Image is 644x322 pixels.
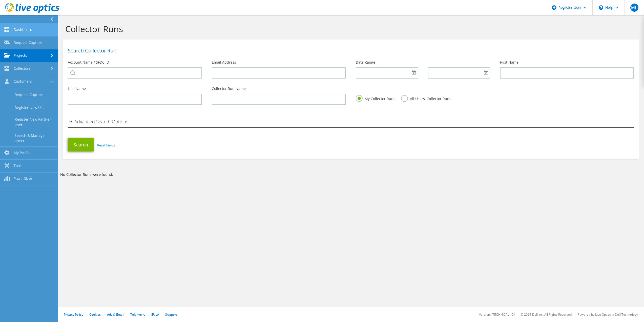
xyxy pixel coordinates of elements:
[68,117,128,127] h2: Advanced Search Options
[107,312,124,317] a: Ads & Email
[599,5,603,10] svg: \n
[68,60,109,65] label: Account Name / SFDC ID
[356,60,375,65] label: Date Range
[212,86,246,91] label: Collector Run Name
[521,312,572,317] li: © 2025 Dell Inc. All Rights Reserved
[68,138,94,151] button: Search
[68,48,631,53] h1: Search Collector Run
[97,143,115,147] a: Reset Fields
[630,4,638,12] span: ML
[89,312,101,317] a: Cookies
[479,312,515,317] li: Version: [TECHNICAL_ID]
[60,172,641,177] p: No Collector Runs were found.
[500,60,518,65] label: First Name
[65,24,634,34] h1: Collector Runs
[401,95,451,101] label: All Users' Collector Runs
[212,60,236,65] label: Email Address
[165,312,177,317] a: Support
[151,312,159,317] a: EULA
[356,95,395,101] label: My Collector Runs
[578,312,638,317] li: Powered by Live Optics, a Dell Technology
[68,86,86,91] label: Last Name
[64,312,83,317] a: Privacy Policy
[130,312,145,317] a: Telemetry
